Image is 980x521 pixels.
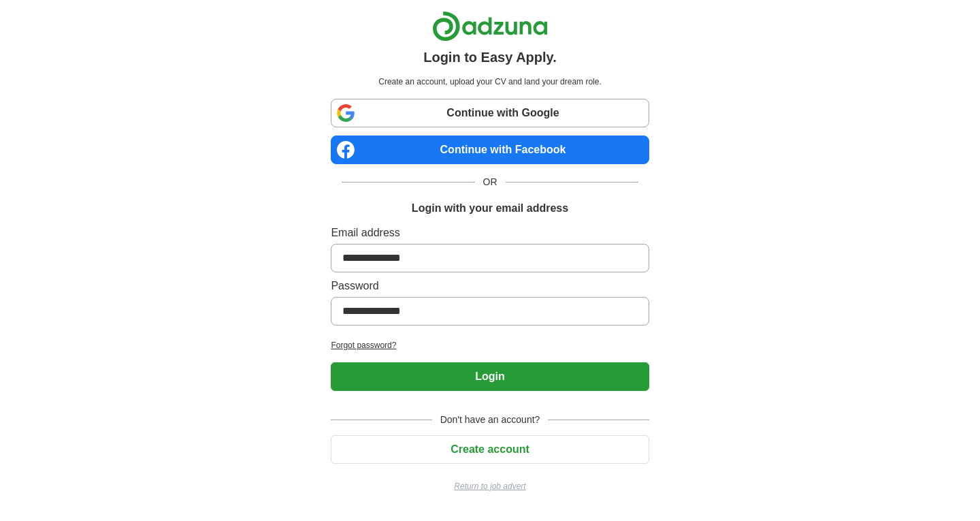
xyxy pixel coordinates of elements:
span: OR [475,175,506,189]
a: Create account [331,443,649,455]
h1: Login with your email address [412,200,568,217]
p: Create an account, upload your CV and land your dream role. [333,76,646,88]
a: Return to job advert [331,480,649,492]
label: Password [331,278,649,294]
a: Continue with Facebook [331,136,649,164]
button: Create account [331,435,649,464]
span: Don't have an account? [432,413,549,427]
button: Login [331,362,649,391]
label: Email address [331,225,649,241]
a: Continue with Google [331,99,649,127]
a: Forgot password? [331,339,649,351]
h1: Login to Easy Apply. [423,47,557,67]
img: Adzuna logo [432,11,548,42]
